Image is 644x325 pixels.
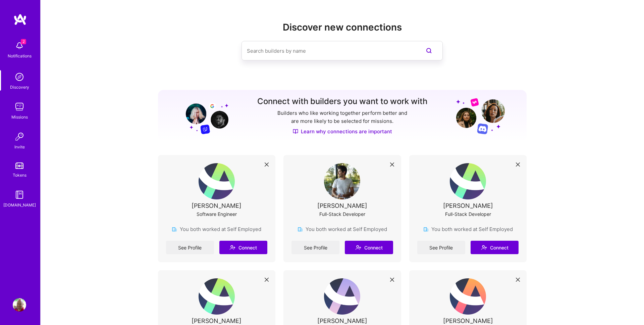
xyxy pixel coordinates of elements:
div: [DOMAIN_NAME] [3,201,36,208]
img: User Avatar [13,298,26,312]
div: You both worked at Self Employed [172,226,261,233]
div: Notifications [8,52,32,59]
div: [PERSON_NAME] [192,202,241,209]
a: User Avatar [11,298,28,312]
h2: Discover new connections [158,22,527,33]
img: User Avatar [450,278,486,315]
i: icon Close [265,162,269,167]
i: icon Close [390,278,394,282]
img: User Avatar [324,278,360,315]
button: Connect [219,241,267,254]
img: Discover [293,129,298,134]
div: Full-Stack Developer [445,211,491,218]
img: company icon [423,227,429,232]
img: Grow your network [180,97,228,134]
i: icon Close [516,278,520,282]
img: User Avatar [450,163,486,199]
div: Missions [11,113,28,121]
img: Invite [13,130,26,143]
img: logo [13,13,27,26]
a: See Profile [291,241,339,254]
input: Search builders by name [247,42,411,59]
a: See Profile [417,241,465,254]
img: bell [13,39,26,52]
i: icon SearchPurple [425,47,433,55]
img: User Avatar [199,278,235,315]
button: Connect [345,241,393,254]
img: User Avatar [199,163,235,199]
div: [PERSON_NAME] [443,317,493,324]
h3: Connect with builders you want to work with [257,97,427,106]
a: Learn why connections are important [293,128,392,135]
span: 2 [21,39,26,44]
img: company icon [172,227,177,232]
img: guide book [13,188,26,201]
i: icon Connect [481,244,487,250]
img: company icon [298,227,303,232]
div: Full-Stack Developer [319,211,365,218]
div: [PERSON_NAME] [192,317,241,324]
a: See Profile [166,241,214,254]
i: icon Close [390,162,394,167]
div: You both worked at Self Employed [423,226,513,233]
div: [PERSON_NAME] [443,202,493,209]
img: tokens [15,162,23,169]
i: icon Connect [355,244,361,250]
i: icon Close [516,162,520,167]
img: Grow your network [456,98,505,134]
i: icon Close [265,278,269,282]
div: You both worked at Self Employed [298,226,387,233]
img: discovery [13,70,26,84]
div: Invite [14,143,25,150]
p: Builders who like working together perform better and are more likely to be selected for missions. [276,109,409,125]
div: Software Engineer [197,211,237,218]
i: icon Connect [229,244,235,250]
img: teamwork [13,100,26,113]
button: Connect [471,241,519,254]
div: [PERSON_NAME] [317,202,367,209]
img: User Avatar [324,163,360,199]
div: Discovery [10,84,29,91]
div: [PERSON_NAME] [317,317,367,324]
div: Tokens [13,172,26,179]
